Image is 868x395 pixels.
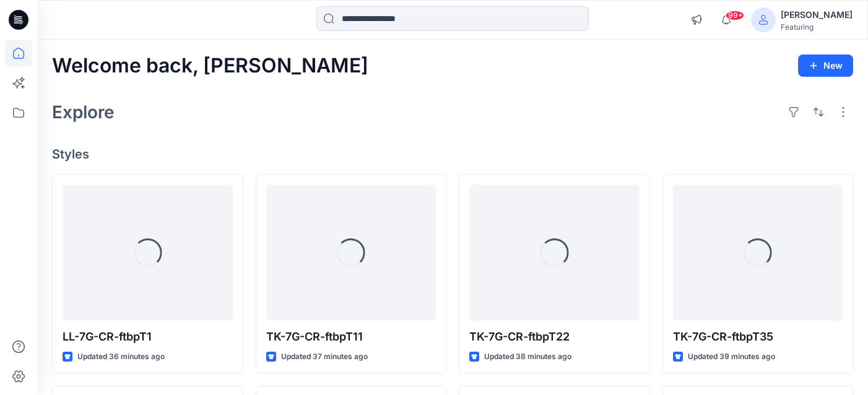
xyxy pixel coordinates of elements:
[52,102,115,122] h2: Explore
[688,350,775,363] p: Updated 39 minutes ago
[726,11,744,20] span: 99+
[781,22,853,32] div: Featuring
[798,54,853,77] button: New
[673,328,843,345] p: TK-7G-CR-ftbpT35
[758,15,768,25] svg: avatar
[266,328,436,345] p: TK-7G-CR-ftbpT11
[52,54,368,77] h2: Welcome back, [PERSON_NAME]
[52,147,853,162] h4: Styles
[281,350,368,363] p: Updated 37 minutes ago
[63,328,233,345] p: LL-7G-CR-ftbpT1
[77,350,165,363] p: Updated 36 minutes ago
[781,7,853,22] div: [PERSON_NAME]
[484,350,571,363] p: Updated 38 minutes ago
[469,328,640,345] p: TK-7G-CR-ftbpT22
